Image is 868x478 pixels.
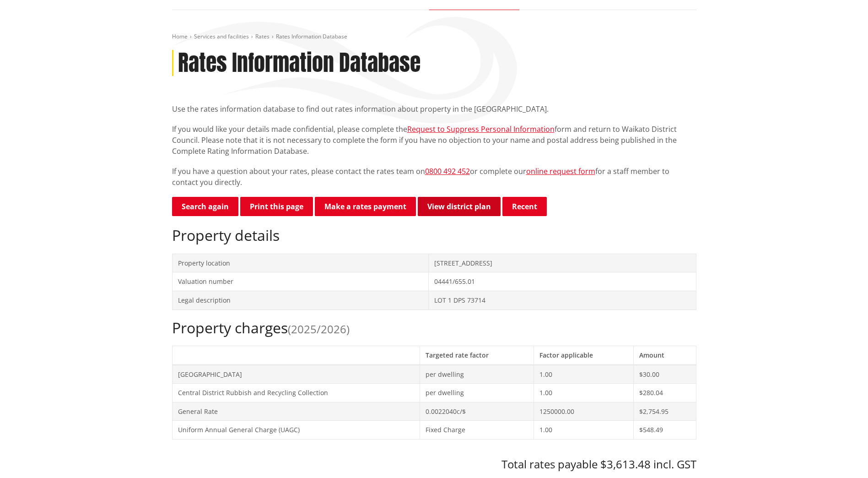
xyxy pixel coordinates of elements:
span: (2025/2026) [288,321,350,337]
td: Uniform Annual General Charge (UAGC) [172,421,420,440]
p: Use the rates information database to find out rates information about property in the [GEOGRAPHI... [172,103,696,114]
td: 1250000.00 [534,402,634,421]
td: Property location [172,254,429,272]
a: online request form [526,166,595,176]
td: $280.04 [634,384,696,402]
td: Valuation number [172,272,429,291]
td: 1.00 [534,421,634,440]
h1: Rates Information Database [178,50,421,76]
a: Make a rates payment [315,197,416,216]
td: $548.49 [634,421,696,440]
td: per dwelling [420,365,534,384]
nav: breadcrumb [172,33,696,41]
span: Rates Information Database [276,33,347,40]
td: $2,754.95 [634,402,696,421]
td: 0.0022040c/$ [420,402,534,421]
h2: Property details [172,227,696,244]
td: per dwelling [420,384,534,402]
td: 04441/655.01 [429,272,696,291]
td: 1.00 [534,384,634,402]
td: Fixed Charge [420,421,534,440]
a: Services and facilities [194,33,249,40]
a: Request to Suppress Personal Information [407,124,555,134]
td: Legal description [172,291,429,310]
td: 1.00 [534,365,634,384]
button: Print this page [240,197,313,216]
td: Central District Rubbish and Recycling Collection [172,384,420,402]
th: Amount [634,346,696,364]
p: If you have a question about your rates, please contact the rates team on or complete our for a s... [172,166,696,188]
th: Targeted rate factor [420,346,534,364]
a: Home [172,33,188,40]
a: 0800 492 452 [425,166,470,176]
td: $30.00 [634,365,696,384]
h3: Total rates payable $3,613.48 incl. GST [172,458,696,471]
td: LOT 1 DPS 73714 [429,291,696,310]
p: If you would like your details made confidential, please complete the form and return to Waikato ... [172,124,696,157]
th: Factor applicable [534,346,634,364]
td: General Rate [172,402,420,421]
h2: Property charges [172,319,696,337]
iframe: Messenger Launcher [826,440,859,473]
a: Rates [255,33,270,40]
button: Recent [502,197,547,216]
td: [STREET_ADDRESS] [429,254,696,272]
td: [GEOGRAPHIC_DATA] [172,365,420,384]
a: View district plan [418,197,501,216]
a: Search again [172,197,238,216]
